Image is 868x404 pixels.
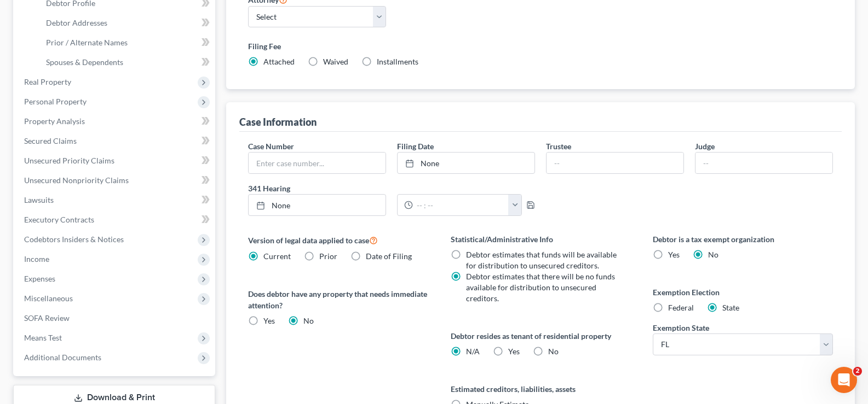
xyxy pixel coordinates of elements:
a: None [249,195,386,215]
span: Debtor estimates that funds will be available for distribution to unsecured creditors. [466,250,617,270]
span: Secured Claims [24,136,77,145]
a: Secured Claims [15,131,215,151]
span: Lawsuits [24,195,54,204]
span: Installments [377,57,418,66]
input: Enter case number... [249,153,386,173]
a: SOFA Review [15,308,215,328]
label: Statistical/Administrative Info [451,233,631,245]
a: None [398,153,534,173]
label: Case Number [248,140,294,152]
a: Unsecured Priority Claims [15,151,215,171]
span: State [722,303,739,312]
span: Additional Documents [24,353,101,362]
span: Debtor Addresses [46,18,107,27]
label: Filing Fee [248,40,833,52]
label: Does debtor have any property that needs immediate attention? [248,288,428,311]
span: Unsecured Priority Claims [24,156,114,165]
a: Unsecured Nonpriority Claims [15,171,215,190]
span: Property Analysis [24,116,85,126]
label: 341 Hearing [243,183,541,194]
span: Yes [508,347,520,356]
span: 2 [853,367,862,376]
span: Executory Contracts [24,215,94,224]
span: Means Test [24,333,62,342]
input: -- [547,153,683,173]
span: Prior [319,251,337,261]
a: Property Analysis [15,112,215,131]
span: Expenses [24,274,55,283]
span: Personal Property [24,97,87,106]
span: Codebtors Insiders & Notices [24,235,124,244]
a: Debtor Addresses [37,13,215,33]
label: Debtor is a tax exempt organization [653,233,833,245]
span: Date of Filing [366,251,412,261]
span: Real Property [24,77,71,86]
span: Attached [263,57,295,66]
span: Yes [263,316,275,325]
label: Debtor resides as tenant of residential property [451,330,631,342]
span: Waived [323,57,348,66]
a: Executory Contracts [15,210,215,230]
label: Judge [695,140,715,152]
label: Estimated creditors, liabilities, assets [451,383,631,395]
label: Exemption Election [653,286,833,298]
input: -- [695,153,832,173]
span: N/A [466,347,480,356]
span: Miscellaneous [24,294,73,303]
span: Yes [668,250,680,259]
span: Current [263,251,291,261]
span: Unsecured Nonpriority Claims [24,175,129,185]
span: No [708,250,718,259]
span: Income [24,254,49,264]
label: Exemption State [653,322,709,333]
label: Version of legal data applied to case [248,233,428,247]
label: Trustee [546,140,571,152]
a: Prior / Alternate Names [37,33,215,52]
span: Spouses & Dependents [46,57,123,67]
span: Federal [668,303,694,312]
span: Prior / Alternate Names [46,38,128,47]
input: -- : -- [413,195,509,215]
div: Case Information [239,115,317,128]
span: No [548,347,559,356]
label: Filing Date [397,140,434,152]
span: No [303,316,314,325]
span: Debtor estimates that there will be no funds available for distribution to unsecured creditors. [466,272,615,303]
iframe: Intercom live chat [831,367,857,393]
span: SOFA Review [24,313,70,323]
a: Lawsuits [15,190,215,210]
a: Spouses & Dependents [37,52,215,72]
